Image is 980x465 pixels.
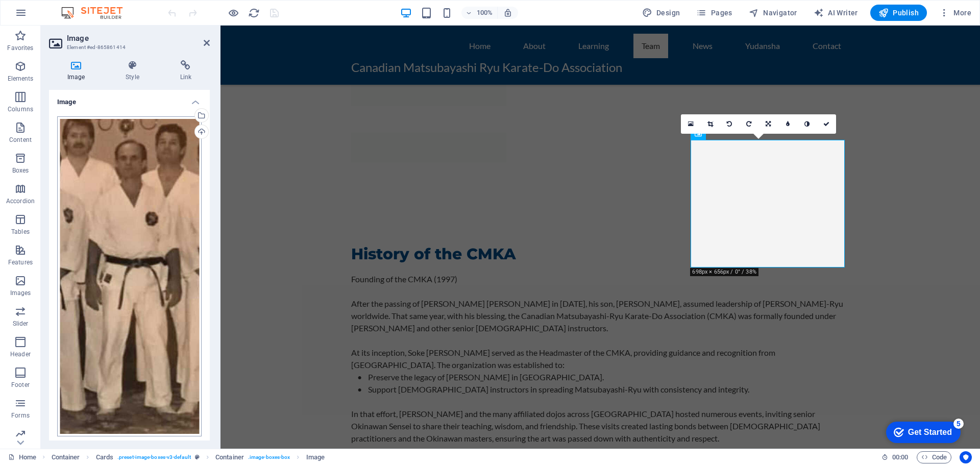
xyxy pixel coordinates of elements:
[67,43,189,52] h3: Element #ed-865861414
[6,5,80,27] div: Get Started 5 items remaining, 0% complete
[57,116,202,437] div: PetePhillips-gJgp26QNiguZyvXhrJ-xSg.jpeg
[73,2,83,12] div: 5
[692,5,736,21] button: Pages
[59,7,135,19] img: Editor Logo
[681,114,700,134] a: Select files from the file manager, stock photos, or upload file(s)
[749,8,797,18] span: Navigator
[49,60,107,82] h4: Image
[8,451,36,463] a: Click to cancel selection. Double-click to open Pages
[117,451,191,463] span: . preset-image-boxes-v3-default
[720,114,739,134] a: Rotate left 90°
[477,7,493,19] h6: 100%
[899,453,901,461] span: :
[28,11,71,20] div: Get Started
[306,451,325,463] span: Click to select. Double-click to edit
[638,5,684,21] div: Design (Ctrl+Alt+Y)
[7,44,33,52] p: Favorites
[935,5,975,21] button: More
[67,34,210,43] h2: Image
[814,8,858,18] span: AI Writer
[12,166,29,175] p: Boxes
[248,7,260,19] i: Reload page
[745,5,801,21] button: Navigator
[8,75,34,83] p: Elements
[917,451,951,463] button: Code
[739,114,758,134] a: Rotate right 90°
[107,60,161,82] h4: Style
[13,320,29,328] p: Slider
[195,454,200,460] i: This element is a customizable preset
[248,451,290,463] span: . image-boxes-box
[8,105,33,113] p: Columns
[49,90,210,108] h4: Image
[52,451,325,463] nav: breadcrumb
[10,289,31,297] p: Images
[11,228,30,236] p: Tables
[9,136,32,144] p: Content
[461,7,498,19] button: 100%
[10,350,31,358] p: Header
[638,5,684,21] button: Design
[11,411,30,420] p: Forms
[642,8,680,18] span: Design
[696,8,732,18] span: Pages
[8,258,33,266] p: Features
[797,114,817,134] a: Greyscale
[227,7,239,19] button: Click here to leave preview mode and continue editing
[6,197,35,205] p: Accordion
[892,451,908,463] span: 00 00
[817,114,836,134] a: Confirm ( Ctrl ⏎ )
[503,8,512,17] i: On resize automatically adjust zoom level to fit chosen device.
[870,5,927,21] button: Publish
[881,451,909,463] h6: Session time
[162,60,210,82] h4: Link
[878,8,919,18] span: Publish
[215,451,244,463] span: Click to select. Double-click to edit
[700,114,720,134] a: Crop mode
[960,451,972,463] button: Usercentrics
[248,7,260,19] button: reload
[778,114,797,134] a: Blur
[921,451,947,463] span: Code
[939,8,971,18] span: More
[52,451,80,463] span: Click to select. Double-click to edit
[758,114,778,134] a: Change orientation
[96,451,113,463] span: Click to select. Double-click to edit
[11,381,30,389] p: Footer
[810,5,862,21] button: AI Writer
